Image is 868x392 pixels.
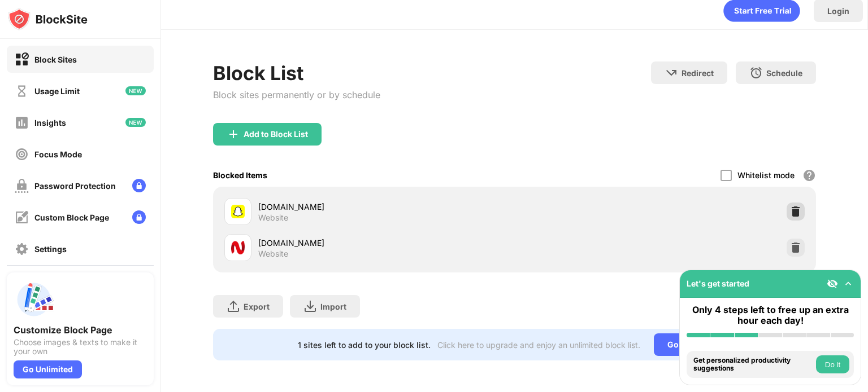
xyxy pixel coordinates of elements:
[14,338,147,356] div: Choose images & texts to make it your own
[687,279,749,288] div: Let's get started
[231,205,245,218] img: favicons
[682,68,714,78] div: Redirect
[258,249,288,259] div: Website
[125,86,146,95] img: new-icon.svg
[15,84,29,98] img: time-usage-off.svg
[213,89,380,100] div: Block sites permanently or by schedule
[132,179,146,192] img: lock-menu.svg
[125,118,146,127] img: new-icon.svg
[34,86,80,96] div: Usage Limit
[34,181,116,191] div: Password Protection
[213,170,267,180] div: Blocked Items
[827,6,849,16] div: Login
[816,355,849,373] button: Do it
[14,279,54,320] img: push-custom-page.svg
[34,149,82,159] div: Focus Mode
[15,147,29,161] img: focus-off.svg
[15,116,29,130] img: insights-off.svg
[15,52,29,67] img: block-on.svg
[34,55,77,64] div: Block Sites
[258,213,288,223] div: Website
[843,278,854,289] img: omni-setup-toggle.svg
[15,242,29,256] img: settings-off.svg
[14,324,147,336] div: Customize Block Page
[132,210,146,224] img: lock-menu.svg
[320,302,346,311] div: Import
[737,170,795,180] div: Whitelist mode
[654,333,731,356] div: Go Unlimited
[693,356,813,373] div: Get personalized productivity suggestions
[231,241,245,254] img: favicons
[34,244,67,254] div: Settings
[437,340,640,350] div: Click here to upgrade and enjoy an unlimited block list.
[213,61,380,85] div: Block List
[298,340,431,350] div: 1 sites left to add to your block list.
[766,68,802,78] div: Schedule
[244,302,270,311] div: Export
[258,237,514,249] div: [DOMAIN_NAME]
[15,179,29,193] img: password-protection-off.svg
[15,210,29,224] img: customize-block-page-off.svg
[244,130,308,139] div: Add to Block List
[34,213,109,222] div: Custom Block Page
[827,278,838,289] img: eye-not-visible.svg
[14,360,82,378] div: Go Unlimited
[258,201,514,213] div: [DOMAIN_NAME]
[8,8,88,30] img: logo-blocksite.svg
[687,305,854,326] div: Only 4 steps left to free up an extra hour each day!
[34,118,66,127] div: Insights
